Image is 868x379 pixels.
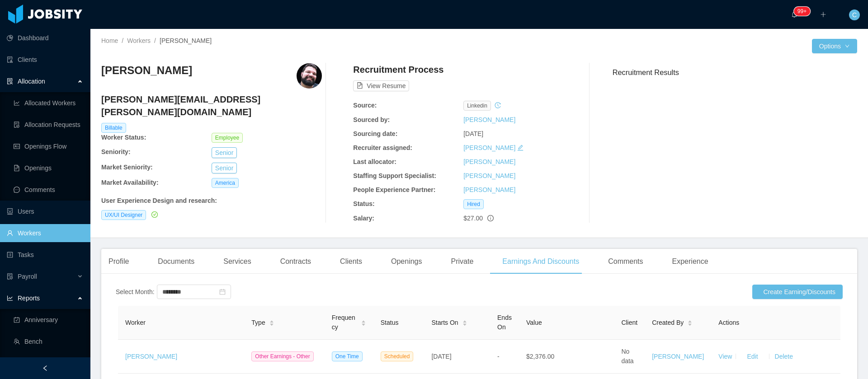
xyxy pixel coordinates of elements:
a: icon: table [14,354,83,372]
span: / [122,37,123,44]
div: Clients [333,249,369,274]
a: icon: profileTasks [7,246,83,264]
i: icon: caret-up [688,319,693,322]
sup: 198 [794,7,810,16]
span: [DATE] [463,130,483,137]
b: People Experience Partner: [353,186,435,193]
a: icon: carry-outAnniversary [14,311,83,329]
div: Sort [269,319,274,325]
span: / [154,37,156,44]
h3: Recruitment Results [613,67,857,78]
span: Employee [212,133,243,143]
h3: [PERSON_NAME] [101,63,192,78]
b: Last allocator: [353,158,396,165]
div: Experience [665,249,716,274]
span: Billable [101,123,126,133]
div: Sort [687,319,693,325]
span: Client [621,319,637,326]
i: icon: caret-up [269,319,274,322]
span: Ends On [497,314,512,331]
span: America [212,178,239,188]
div: Openings [384,249,429,274]
span: [DATE] [431,353,451,360]
i: icon: caret-down [269,323,274,325]
h4: [PERSON_NAME][EMAIL_ADDRESS][PERSON_NAME][DOMAIN_NAME] [101,93,322,118]
span: Actions [718,319,739,326]
span: $2,376.00 [526,353,554,360]
b: Worker Status: [101,134,146,141]
span: linkedin [463,101,491,111]
i: icon: bell [791,11,797,18]
div: Earnings And Discounts [495,249,586,274]
i: icon: caret-up [462,319,467,322]
span: [PERSON_NAME] [160,37,212,44]
a: [PERSON_NAME] [463,116,515,123]
a: icon: check-circle [150,211,158,218]
span: Frequency [332,313,357,332]
a: [PERSON_NAME] [652,353,704,360]
button: Senior [212,147,237,158]
span: Status [381,319,399,326]
div: Documents [151,249,202,274]
a: icon: robotUsers [7,202,83,220]
b: Staffing Support Specialist: [353,172,436,179]
a: View [718,353,732,360]
b: Market Seniority: [101,164,153,171]
span: No data [621,348,633,365]
button: Senior [212,163,237,173]
span: - [497,353,500,360]
i: icon: caret-down [361,323,366,325]
img: c8e1ecae-f1b1-4814-a9fc-ed6510bf0e95_675060cff28eb-400w.png [297,63,322,89]
a: icon: file-textOpenings [14,159,83,177]
div: Contracts [273,249,318,274]
span: Allocation [18,78,45,85]
div: Profile [101,249,136,274]
a: Workers [127,37,151,44]
b: Recruiter assigned: [353,144,412,151]
span: Worker [125,319,146,326]
div: Sort [361,319,366,325]
div: Services [216,249,258,274]
span: Type [251,318,265,328]
a: [PERSON_NAME] [463,186,515,193]
span: info-circle [487,215,494,221]
i: icon: caret-down [688,323,693,325]
b: Source: [353,102,377,109]
a: icon: pie-chartDashboard [7,29,83,47]
span: Created By [652,318,684,328]
button: Edit [740,349,765,364]
b: Sourcing date: [353,130,397,137]
a: icon: teamBench [14,332,83,351]
i: icon: solution [7,78,13,84]
i: icon: file-protect [7,273,13,280]
a: icon: auditClients [7,51,83,69]
div: Comments [601,249,650,274]
span: UX/UI Designer [101,210,146,220]
button: Delete [773,349,795,364]
b: Market Availability: [101,179,159,186]
span: Starts On [431,318,458,328]
a: [PERSON_NAME] [463,172,515,179]
button: icon: file-textView Resume [353,80,409,91]
span: One Time [332,351,363,361]
i: icon: check-circle [151,211,158,218]
div: Select Month: [116,287,155,297]
a: icon: messageComments [14,181,83,199]
div: Sort [462,319,467,325]
a: Home [101,37,118,44]
b: User Experience Design and research : [101,197,217,204]
span: Other Earnings - Other [251,351,313,361]
b: Status: [353,200,374,207]
button: Optionsicon: down [812,39,857,53]
span: Value [526,319,542,326]
a: icon: line-chartAllocated Workers [14,94,83,112]
i: icon: caret-up [361,319,366,322]
b: Salary: [353,215,374,222]
span: C [852,9,857,20]
a: icon: idcardOpenings Flow [14,137,83,155]
div: Private [444,249,481,274]
span: Hired [463,199,484,209]
span: $27.00 [463,215,483,222]
span: Reports [18,295,40,302]
b: Sourced by: [353,116,390,123]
